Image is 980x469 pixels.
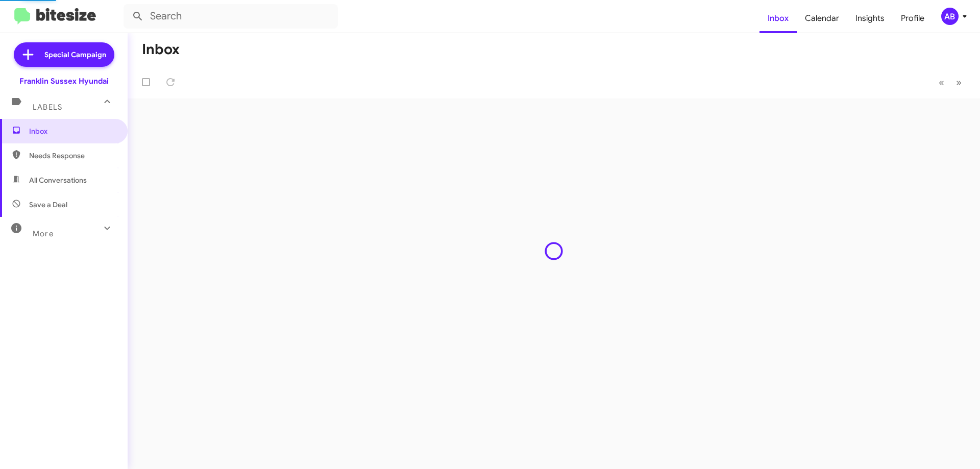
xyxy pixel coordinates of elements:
button: AB [933,8,969,25]
span: Save a Deal [29,200,67,210]
span: » [956,76,962,89]
button: Next [950,72,968,93]
button: Previous [933,72,950,93]
a: Calendar [797,4,847,33]
span: Special Campaign [44,50,106,60]
div: Franklin Sussex Hyundai [19,76,109,86]
a: Special Campaign [14,42,114,67]
span: Inbox [29,126,116,136]
a: Inbox [759,4,797,33]
a: Profile [893,4,933,33]
a: Insights [847,4,893,33]
span: « [939,76,944,89]
span: All Conversations [29,175,87,185]
span: Labels [33,103,62,112]
input: Search [124,4,338,29]
span: Needs Response [29,151,116,161]
div: AB [941,8,959,25]
h1: Inbox [142,41,180,58]
span: More [33,229,54,238]
nav: Page navigation example [933,72,968,93]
